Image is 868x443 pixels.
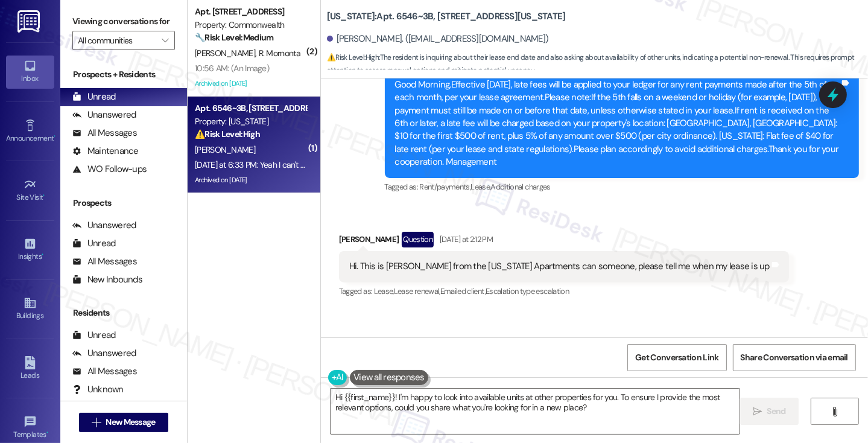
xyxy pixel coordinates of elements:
[162,36,168,45] i: 
[419,182,470,192] span: Rent/payments ,
[106,416,155,429] span: New Message
[54,132,55,141] span: •
[733,344,856,371] button: Share Conversation via email
[627,344,726,371] button: Get Conversation Link
[195,144,255,155] span: [PERSON_NAME]
[60,68,187,81] div: Prospects + Residents
[72,145,139,158] div: Maintenance
[72,91,116,103] div: Unread
[339,232,789,251] div: [PERSON_NAME]
[327,51,868,77] span: : The resident is inquiring about their lease end date and also asking about availability of othe...
[195,63,269,74] div: 10:56 AM: (An Image)
[72,329,116,342] div: Unread
[195,32,273,43] strong: 🔧 Risk Level: Medium
[72,109,136,121] div: Unanswered
[740,398,799,425] button: Send
[484,336,544,349] div: [DATE] at 6:09 PM
[395,78,840,169] div: Good Morning,Effective [DATE], late fees will be applied to your ledger for any rent payments mad...
[440,286,486,296] span: Emailed client ,
[195,102,306,115] div: Apt. 6546~3B, [STREET_ADDRESS][US_STATE]
[635,351,718,364] span: Get Conversation Link
[402,232,434,247] div: Question
[72,237,116,250] div: Unread
[6,352,54,385] a: Leads
[385,336,859,353] div: [PERSON_NAME] (ResiDesk)
[92,418,101,427] i: 
[6,56,54,88] a: Inbox
[72,255,137,268] div: All Messages
[72,365,137,378] div: All Messages
[6,293,54,325] a: Buildings
[339,282,789,300] div: Tagged as:
[437,233,493,246] div: [DATE] at 2:12 PM
[331,389,740,434] textarea: Hi {{first_name}}! I'm happy to look into available units at other properties for you. To ensure ...
[753,407,762,416] i: 
[6,174,54,207] a: Site Visit •
[195,48,259,59] span: [PERSON_NAME]
[195,19,306,31] div: Property: Commonwealth
[349,260,770,273] div: Hi. This is [PERSON_NAME] from the [US_STATE] Apartments can someone, please tell me when my leas...
[195,5,306,18] div: Apt. [STREET_ADDRESS]
[72,127,137,139] div: All Messages
[486,286,569,296] span: Escalation type escalation
[741,351,848,364] span: Share Conversation via email
[194,76,308,91] div: Archived on [DATE]
[72,273,142,286] div: New Inbounds
[6,234,54,266] a: Insights •
[72,219,136,232] div: Unanswered
[258,48,300,59] span: R. Mornonta
[194,173,308,188] div: Archived on [DATE]
[195,129,260,139] strong: ⚠️ Risk Level: High
[79,413,168,432] button: New Message
[72,12,175,31] label: Viewing conversations for
[42,250,43,259] span: •
[78,31,156,50] input: All communities
[60,307,187,319] div: Residents
[327,10,566,23] b: [US_STATE]: Apt. 6546~3B, [STREET_ADDRESS][US_STATE]
[46,429,48,437] span: •
[767,405,786,418] span: Send
[195,115,306,128] div: Property: [US_STATE]
[72,163,147,176] div: WO Follow-ups
[327,33,549,45] div: [PERSON_NAME]. ([EMAIL_ADDRESS][DOMAIN_NAME])
[17,10,42,33] img: ResiDesk Logo
[470,182,490,192] span: Lease ,
[830,407,839,416] i: 
[43,191,45,200] span: •
[195,159,574,170] div: [DATE] at 6:33 PM: Yeah I can't remember. Is there any other units available even if it's on a di...
[374,286,394,296] span: Lease ,
[72,383,124,396] div: Unknown
[60,197,187,209] div: Prospects
[385,178,859,196] div: Tagged as:
[490,182,550,192] span: Additional charges
[72,347,136,360] div: Unanswered
[327,53,379,62] strong: ⚠️ Risk Level: High
[394,286,440,296] span: Lease renewal ,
